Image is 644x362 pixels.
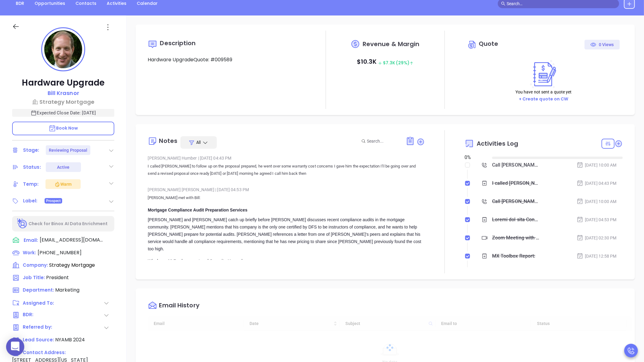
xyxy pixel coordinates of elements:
[468,40,477,49] img: Circle dollar
[54,181,72,188] div: Warm
[198,156,199,161] span: |
[23,349,66,356] span: Contact Address:
[23,274,45,281] span: Job Title:
[159,302,199,310] div: Email History
[479,39,498,48] span: Quote
[492,252,535,261] div: MX Toolbox Report:
[23,262,48,268] span: Company:
[590,40,614,49] div: 0 Views
[517,96,570,103] button: + Create quote on CW
[357,56,414,68] p: $ 10.3K
[23,163,41,172] div: Status:
[160,39,196,47] span: Description
[577,235,617,241] div: [DATE] 02:30 PM
[519,96,569,102] a: + Create quote on CW
[577,253,617,259] div: [DATE] 12:58 PM
[148,154,425,163] div: [PERSON_NAME] Humber [DATE] 04:43 PM
[215,187,216,192] span: |
[148,185,425,194] div: [PERSON_NAME] [PERSON_NAME] [DATE] 04:53 PM
[49,125,78,131] span: Book Now
[577,198,617,205] div: [DATE] 10:00 AM
[29,221,108,227] p: Check for Binox AI Data Enrichment
[23,287,54,293] span: Department:
[23,337,54,343] span: Lead Source:
[159,138,177,144] div: Notes
[492,197,540,206] div: Call [PERSON_NAME] proposal review - [PERSON_NAME]
[148,56,306,63] p: Hardware UpgradeQuote: #009589
[44,30,82,68] img: profile-user
[515,89,572,95] p: You have not sent a quote yet
[49,145,88,155] div: Reviewing Proposal
[55,286,79,293] span: Marketing
[57,162,69,172] div: Active
[492,161,540,170] div: Call [PERSON_NAME] to follow up - [PERSON_NAME]
[577,180,617,187] div: [DATE] 04:43 PM
[48,89,79,98] a: Bill Krasnor
[24,236,38,244] span: Email:
[23,311,54,319] span: BDR:
[577,162,617,168] div: [DATE] 10:00 AM
[23,249,36,256] span: Work:
[148,257,425,265] div: Windows 10 Replacement and Security Upgrades
[465,154,485,161] div: 0 %
[492,179,540,188] div: I called [PERSON_NAME] to follow up on the proposal prepared, he went over some warranty cost con...
[12,98,114,106] a: Strategy Mortgage
[55,336,85,343] span: NYAMB 2024
[12,109,114,117] p: Expected Close Date: [DATE]
[527,60,560,89] img: Create on CWSell
[363,41,420,47] span: Revenue & Margin
[367,138,399,144] input: Search...
[23,324,54,331] span: Referred by:
[23,180,39,189] div: Temp:
[196,139,201,145] span: All
[501,2,505,6] span: search
[48,89,79,97] p: Bill Krasnor
[492,233,540,242] div: Zoom Meeting with [PERSON_NAME]
[49,262,95,269] span: Strategy Mortgage
[148,206,425,214] div: Mortgage Compliance Audit Preparation Services
[507,0,616,7] input: Search…
[148,194,425,201] p: [PERSON_NAME] met with Bill:
[38,249,82,256] span: [PHONE_NUMBER]
[23,146,39,155] div: Stage:
[17,218,28,229] img: Ai-Enrich-DaqCidB-.svg
[148,216,425,252] div: [PERSON_NAME] and [PERSON_NAME] catch up briefly before [PERSON_NAME] discusses recent compliance...
[40,236,103,244] span: [EMAIL_ADDRESS][DOMAIN_NAME]
[577,216,617,223] div: [DATE] 04:53 PM
[12,77,114,88] p: Hardware Upgrade
[23,196,38,205] div: Label:
[46,198,61,204] span: Prospect
[148,163,425,177] p: I called [PERSON_NAME] to follow up on the proposal prepared, he went over some warranty cost con...
[46,274,69,281] span: President
[492,215,540,224] div: Loremi dol sita Cons:Adipisci Elitseddoe Tempo Incididuntu LaboreetDolore mag Aliq enima mi venia...
[378,60,414,66] span: $ 7.3K (29%)
[477,140,518,147] span: Activities Log
[23,300,54,307] span: Assigned To:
